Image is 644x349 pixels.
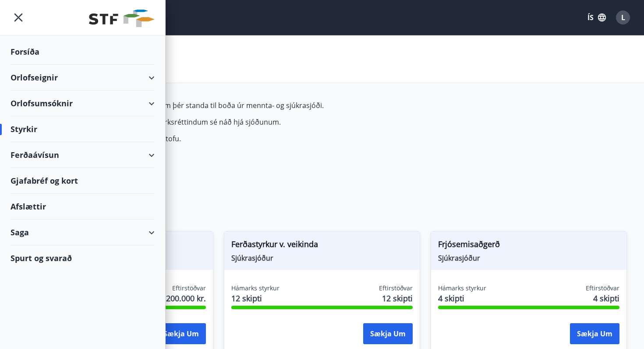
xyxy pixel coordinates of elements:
[89,10,155,27] img: union_logo
[438,284,486,293] span: Hámarks styrkur
[593,293,619,304] span: 4 skipti
[586,284,619,293] span: Eftirstöðvar
[17,134,431,143] p: Fyrir frekari upplýsingar má snúa sér til skrifstofu.
[570,323,619,344] button: Sækja um
[11,142,155,168] div: Ferðaávísun
[231,253,413,263] span: Sjúkrasjóður
[11,39,155,65] div: Forsíða
[438,238,619,253] span: Frjósemisaðgerð
[17,101,431,110] p: Hér fyrir neðan getur þú sótt um þá styrki sem þér standa til boða úr mennta- og sjúkrasjóði.
[382,293,413,304] span: 12 skipti
[438,293,486,304] span: 4 skipti
[11,220,155,245] div: Saga
[621,13,625,22] span: L
[11,168,155,194] div: Gjafabréf og kort
[166,293,206,304] span: 200.000 kr.
[11,65,155,91] div: Orlofseignir
[17,117,431,127] p: Hámarksupphæð styrks miðast við að lágmarksréttindum sé náð hjá sjóðunum.
[583,10,611,25] button: ÍS
[231,284,280,293] span: Hámarks styrkur
[379,284,413,293] span: Eftirstöðvar
[363,323,413,344] button: Sækja um
[11,194,155,220] div: Afslættir
[612,7,633,28] button: L
[231,293,280,304] span: 12 skipti
[156,323,206,344] button: Sækja um
[11,116,155,142] div: Styrkir
[11,10,26,25] button: menu
[11,245,155,271] div: Spurt og svarað
[172,284,206,293] span: Eftirstöðvar
[11,91,155,116] div: Orlofsumsóknir
[438,253,619,263] span: Sjúkrasjóður
[231,238,413,253] span: Ferðastyrkur v. veikinda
